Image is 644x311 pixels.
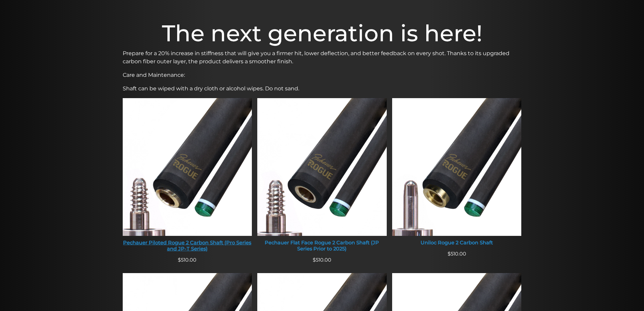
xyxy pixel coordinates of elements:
div: Pechauer Piloted Rogue 2 Carbon Shaft (Pro Series and JP-T Series) [123,240,252,252]
span: $ [178,257,181,263]
p: Care and Maintenance: [123,71,522,79]
img: Pechauer Flat Face Rogue 2 Carbon Shaft (JP Series Prior to 2025) [257,98,387,236]
span: 510.00 [178,257,196,263]
span: 510.00 [313,257,331,263]
span: $ [448,251,451,257]
a: Pechauer Flat Face Rogue 2 Carbon Shaft (JP Series Prior to 2025) Pechauer Flat Face Rogue 2 Carb... [257,98,387,256]
span: 510.00 [448,251,466,257]
div: Uniloc Rogue 2 Carbon Shaft [392,240,522,246]
h1: The next generation is here! [123,20,522,47]
div: Pechauer Flat Face Rogue 2 Carbon Shaft (JP Series Prior to 2025) [257,240,387,252]
a: Uniloc Rogue 2 Carbon Shaft Uniloc Rogue 2 Carbon Shaft [392,98,522,250]
img: Pechauer Piloted Rogue 2 Carbon Shaft (Pro Series and JP-T Series) [123,98,252,236]
img: Uniloc Rogue 2 Carbon Shaft [392,98,522,236]
a: Pechauer Piloted Rogue 2 Carbon Shaft (Pro Series and JP-T Series) Pechauer Piloted Rogue 2 Carbo... [123,98,252,256]
span: $ [313,257,316,263]
p: Shaft can be wiped with a dry cloth or alcohol wipes. Do not sand. [123,85,522,93]
p: Prepare for a 20% increase in stiffness that will give you a firmer hit, lower deflection, and be... [123,49,522,66]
